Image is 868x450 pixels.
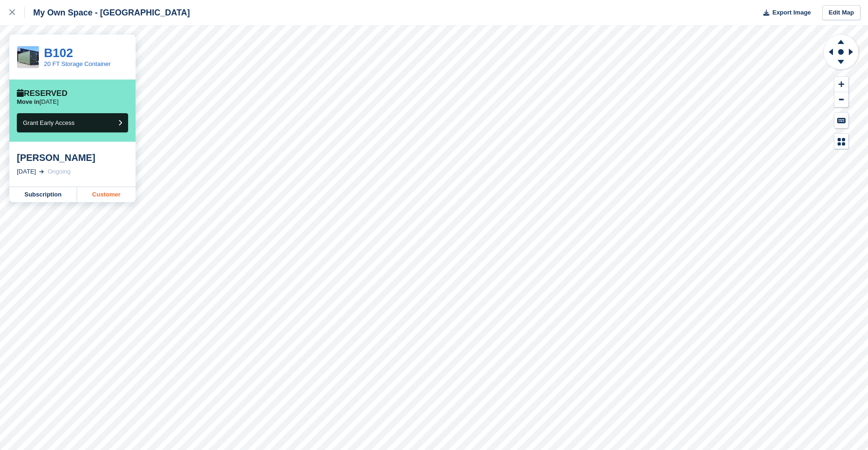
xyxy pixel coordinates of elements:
button: Map Legend [834,134,848,149]
a: Customer [77,187,136,202]
div: [DATE] [17,167,36,176]
div: Reserved [17,89,67,98]
span: Export Image [772,8,811,17]
a: B102 [44,46,73,60]
button: Keyboard Shortcuts [834,113,848,128]
img: CSS_Pricing_20ftContainer_683x683.jpg [17,46,39,68]
div: [PERSON_NAME] [17,152,128,163]
button: Grant Early Access [17,113,128,132]
button: Zoom Out [834,92,848,108]
div: Ongoing [48,167,71,176]
p: [DATE] [17,98,58,106]
a: Subscription [9,187,77,202]
a: 20 FT Storage Container [44,60,111,67]
div: My Own Space - [GEOGRAPHIC_DATA] [25,7,190,18]
a: Edit Map [822,5,861,21]
button: Zoom In [834,77,848,92]
img: arrow-right-light-icn-cde0832a797a2874e46488d9cf13f60e5c3a73dbe684e267c42b8395dfbc2abf.svg [39,170,44,174]
span: Move in [17,98,39,105]
span: Grant Early Access [23,119,75,126]
button: Export Image [758,5,811,21]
